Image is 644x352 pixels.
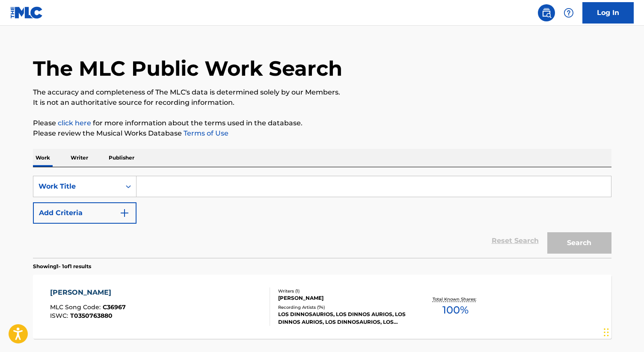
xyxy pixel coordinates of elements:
span: T0350763880 [70,312,113,319]
div: LOS DINNOSAURIOS, LOS DINNOS AURIOS, LOS DINNOS AURIOS, LOS DINNOSAURIOS, LOS DINNOS AURIOS [278,311,407,326]
p: Total Known Shares: [433,296,478,302]
a: [PERSON_NAME]MLC Song Code:C36967ISWC:T0350763880Writers (1)[PERSON_NAME]Recording Artists (74)LO... [33,275,611,339]
p: Showing 1 - 1 of 1 results [33,263,91,270]
span: MLC Song Code : [50,303,103,311]
p: Work [33,149,53,167]
p: Please for more information about the terms used in the database. [33,118,611,128]
img: help [564,8,574,18]
form: Search Form [33,176,611,258]
div: Recording Artists ( 74 ) [278,304,407,311]
h1: The MLC Public Work Search [33,56,342,81]
button: Add Criteria [33,202,137,224]
div: Help [560,4,577,21]
img: 9d2ae6d4665cec9f34b9.svg [119,208,130,218]
a: click here [58,119,91,127]
a: Terms of Use [182,129,229,137]
span: C36967 [103,303,126,311]
div: [PERSON_NAME] [50,287,126,298]
img: MLC Logo [10,6,43,19]
a: Log In [582,2,634,24]
div: [PERSON_NAME] [278,294,407,302]
p: Please review the Musical Works Database [33,128,611,139]
img: search [541,8,552,18]
p: It is not an authoritative source for recording information. [33,98,611,108]
div: Drag [604,319,609,345]
span: 100 % [442,302,469,318]
div: Work Title [39,181,116,192]
iframe: Chat Widget [601,311,644,352]
span: ISWC : [50,312,70,319]
div: Writers ( 1 ) [278,288,407,294]
a: Public Search [538,4,555,21]
p: The accuracy and completeness of The MLC's data is determined solely by our Members. [33,87,611,98]
p: Publisher [106,149,137,167]
p: Writer [68,149,91,167]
